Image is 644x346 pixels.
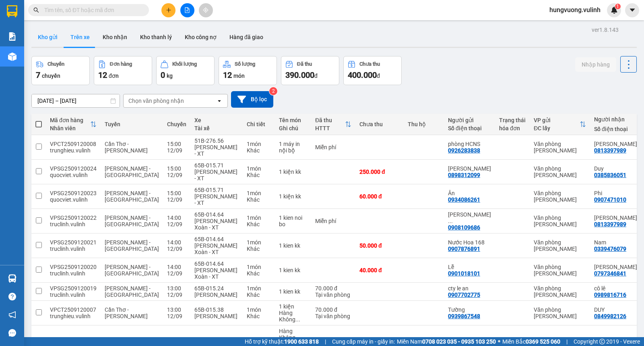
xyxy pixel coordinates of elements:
span: [PERSON_NAME] - [GEOGRAPHIC_DATA] [105,239,159,252]
li: 1900 8181 [4,58,153,68]
div: Văn phòng [PERSON_NAME] [534,285,586,298]
div: cô lê [594,285,637,292]
div: Nhân viên [50,125,90,131]
div: 15:00 [167,141,186,147]
div: Khác [247,147,271,154]
span: [PERSON_NAME] - [GEOGRAPHIC_DATA] [105,190,159,203]
div: [PERSON_NAME] - XT [194,169,239,181]
div: 1 kien noi bo [279,215,307,227]
div: 65B-014.64 [194,261,239,267]
div: 13:00 [167,306,186,313]
div: Văn phòng [PERSON_NAME] [534,306,586,319]
div: Nước Hoa 168 [448,239,491,246]
span: notification [8,311,16,319]
div: 1 món [247,264,271,270]
span: ⚪️ [498,340,500,343]
span: [PERSON_NAME] - [GEOGRAPHIC_DATA] [105,215,159,227]
button: plus [161,3,175,17]
div: truclinh.vulinh [50,292,97,298]
div: 1 kien kk [279,267,307,273]
span: đ [377,73,380,79]
div: 70.000 đ [315,285,351,292]
span: món [233,73,245,79]
button: Số lượng12món [219,56,277,85]
img: icon-new-feature [611,6,618,14]
span: Cần Thơ - [PERSON_NAME] [105,306,148,319]
div: Khác [247,313,271,319]
div: 15:00 [167,190,186,196]
div: VPSG2509120022 [50,215,97,221]
div: 50.000 đ [359,242,400,249]
span: [PERSON_NAME] - [GEOGRAPHIC_DATA] [105,285,159,298]
input: Tìm tên, số ĐT hoặc mã đơn [44,6,139,15]
div: 1 kiện Hàng Không Đồng Kiểm [279,303,307,323]
div: 0898312099 [448,172,480,178]
div: 15:00 [167,165,186,172]
img: solution-icon [8,32,17,41]
div: Tại văn phòng [315,313,351,319]
div: Tại văn phòng [315,292,351,298]
div: 1 món [247,190,271,196]
div: 14:00 [167,264,186,270]
div: Khác [247,270,271,277]
div: Người nhận [594,116,637,123]
sup: 1 [615,4,621,9]
div: Văn phòng [PERSON_NAME] [534,165,586,178]
div: Tuyến [105,121,159,127]
span: plus [166,7,171,13]
div: 12/09 [167,292,186,298]
span: Cần Thơ - [PERSON_NAME] [105,141,148,154]
span: 0 [161,70,165,80]
span: 12 [98,70,107,80]
div: 60.000 đ [359,193,400,200]
div: 1 kien kk [279,242,307,249]
div: Chuyến [167,121,186,127]
div: Miễn phí [315,144,351,150]
div: 65B-014.64 [194,236,239,242]
div: VPSG2509120024 [50,165,97,172]
button: Bộ lọc [231,91,273,108]
img: logo-vxr [7,5,17,17]
div: 0926283838 [448,147,480,154]
div: truclinh.vulinh [50,246,97,252]
div: Người gửi [448,117,491,123]
div: 65B-015.71 [194,187,239,193]
span: 7 [36,70,40,80]
span: 12 [223,70,232,80]
div: Số điện thoại [594,126,637,132]
div: 1 món [247,285,271,292]
div: Khác [247,292,271,298]
button: Kho công nợ [178,27,223,47]
span: [PERSON_NAME] - [GEOGRAPHIC_DATA] [105,264,159,277]
div: 65B-015.71 [194,162,239,169]
div: VPSG2509120021 [50,239,97,246]
div: Xe [194,117,239,123]
button: Kho nhận [96,27,134,47]
div: 0385836051 [594,172,626,178]
button: aim [199,3,213,17]
span: đ [314,73,318,79]
div: VPSG2509120019 [50,285,97,292]
div: 1 món [247,239,271,246]
span: đơn [109,73,119,79]
div: Đã thu [315,117,345,123]
span: 1 [616,4,619,9]
div: 1 món [247,215,271,221]
div: oto nguyên huy [448,165,491,172]
div: trunghieu.vulinh [50,313,97,319]
span: | [566,337,568,346]
div: Số lượng [235,61,255,67]
div: Đơn hàng [110,61,132,67]
div: Trạng thái [499,117,526,123]
button: Đã thu390.000đ [281,56,339,85]
div: Số điện thoại [448,125,491,131]
div: 40.000 đ [359,267,400,273]
img: logo.jpg [4,4,44,44]
div: 0907876891 [448,246,480,252]
button: caret-down [625,3,639,17]
span: Cung cấp máy in - giấy in: [332,337,395,346]
img: warehouse-icon [8,52,17,61]
div: Chọn văn phòng nhận [128,97,184,105]
div: [PERSON_NAME] - XT [194,144,239,157]
div: 12/09 [167,221,186,227]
